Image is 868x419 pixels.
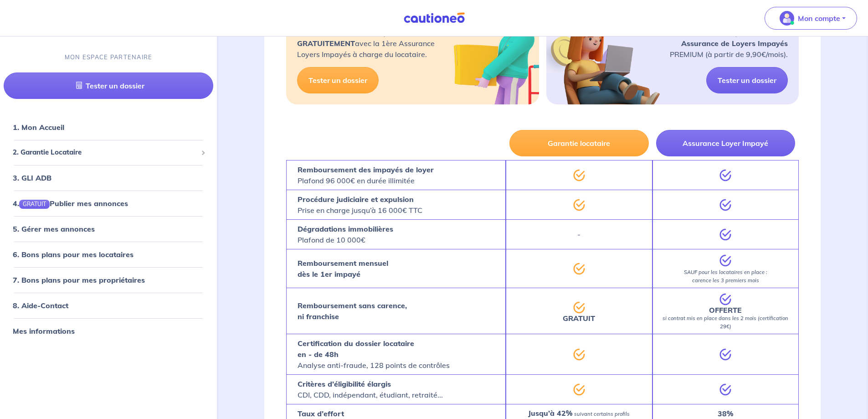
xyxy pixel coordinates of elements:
[13,224,95,233] a: 5. Gérer mes annonces
[4,322,213,340] div: Mes informations
[298,339,414,359] strong: Certification du dossier locataire en - de 48h
[681,39,788,48] strong: Assurance de Loyers Impayés
[4,220,213,238] div: 5. Gérer mes annonces
[298,379,391,388] strong: Critères d’éligibilité élargis
[506,219,652,249] div: -
[656,130,795,156] button: Assurance Loyer Impayé
[13,173,51,182] a: 3. GLI ADB
[574,411,630,417] em: suivant certains profils
[298,223,393,245] p: Plafond de 10 000€
[298,409,344,418] strong: Taux d’effort
[4,245,213,264] div: 6. Bons plans pour mes locataires
[4,194,213,212] div: 4.GRATUITPublier mes annonces
[298,378,443,400] p: CDI, CDD, indépendant, étudiant, retraité...
[706,67,788,93] a: Tester un dossier
[13,275,145,285] a: 7. Bons plans pour mes propriétaires
[528,409,572,418] strong: Jusqu’à 42%
[4,296,213,315] div: 8. Aide-Contact
[670,27,788,60] p: Protégez vos loyers avec notre PREMIUM (à partir de 9,90€/mois).
[684,269,767,284] em: SAUF pour les locataires en place : carence les 3 premiers mois
[13,301,68,310] a: 8. Aide-Contact
[298,224,393,233] strong: Dégradations immobilières
[13,147,197,158] span: 2. Garantie Locataire
[298,338,450,371] p: Analyse anti-fraude, 128 points de contrôles
[298,259,388,279] strong: Remboursement mensuel dès le 1er impayé
[509,130,648,156] button: Garantie locataire
[298,301,407,321] strong: Remboursement sans carence, ni franchise
[297,67,379,93] a: Tester un dossier
[298,164,434,186] p: Plafond 96 000€ en durée illimitée
[65,53,153,62] p: MON ESPACE PARTENAIRE
[13,123,64,132] a: 1. Mon Accueil
[563,314,595,323] strong: GRATUIT
[765,7,857,30] button: illu_account_valid_menu.svgMon compte
[718,409,733,418] strong: 38%
[4,118,213,136] div: 1. Mon Accueil
[13,250,134,259] a: 6. Bons plans pour mes locataires
[780,11,794,26] img: illu_account_valid_menu.svg
[4,144,213,161] div: 2. Garantie Locataire
[4,72,213,99] a: Tester un dossier
[13,326,75,336] a: Mes informations
[297,27,435,60] p: avec la 1ère Assurance Loyers Impayés à charge du locataire.
[298,194,422,216] p: Prise en charge jusqu’à 16 000€ TTC
[13,199,128,208] a: 4.GRATUITPublier mes annonces
[663,315,788,330] em: si contrat mis en place dans les 2 mois (certification 29€)
[4,271,213,289] div: 7. Bons plans pour mes propriétaires
[400,12,468,24] img: Cautioneo
[4,169,213,187] div: 3. GLI ADB
[298,165,434,174] strong: Remboursement des impayés de loyer
[798,13,840,24] p: Mon compte
[298,195,414,204] strong: Procédure judiciaire et expulsion
[709,305,742,315] strong: OFFERTE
